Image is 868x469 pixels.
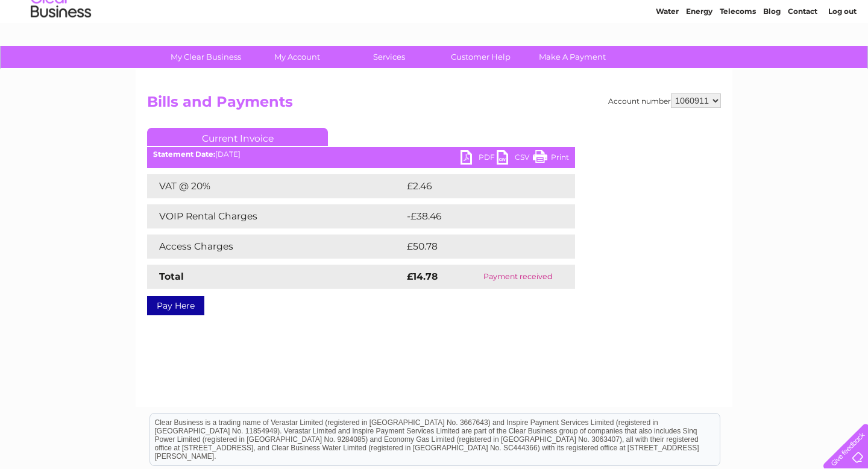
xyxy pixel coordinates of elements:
[159,271,184,282] strong: Total
[147,128,328,146] a: Current Invoice
[147,150,575,159] div: [DATE]
[497,150,533,168] a: CSV
[404,234,551,259] td: £50.78
[150,7,720,58] div: Clear Business is a trading name of Verastar Limited (registered in [GEOGRAPHIC_DATA] No. 3667643...
[828,51,857,60] a: Log out
[147,234,404,259] td: Access Charges
[763,51,781,60] a: Blog
[147,204,404,228] td: VOIP Rental Charges
[461,150,497,168] a: PDF
[407,271,438,282] strong: £14.78
[248,46,347,68] a: My Account
[656,51,679,60] a: Water
[30,31,92,68] img: logo.png
[686,51,712,60] a: Energy
[147,296,204,315] a: Pay Here
[523,46,622,68] a: Make A Payment
[404,204,553,228] td: -£38.46
[153,150,215,159] b: Statement Date:
[641,6,724,21] a: 0333 014 3131
[788,51,817,60] a: Contact
[147,93,721,116] h2: Bills and Payments
[720,51,756,60] a: Telecoms
[147,174,404,198] td: VAT @ 20%
[156,46,256,68] a: My Clear Business
[431,46,530,68] a: Customer Help
[404,174,547,198] td: £2.46
[339,46,439,68] a: Services
[461,265,575,289] td: Payment received
[608,93,721,108] div: Account number
[533,150,569,168] a: Print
